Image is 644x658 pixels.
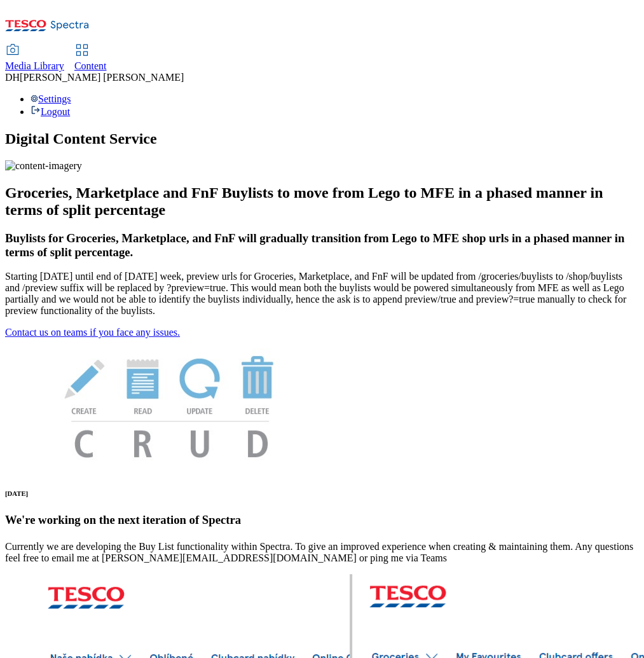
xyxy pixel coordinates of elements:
img: content-imagery [5,160,82,172]
a: Settings [31,93,71,104]
span: Media Library [5,60,64,71]
a: Contact us on teams if you face any issues. [5,327,180,338]
img: News Image [5,338,336,471]
h2: Groceries, Marketplace and FnF Buylists to move from Lego to MFE in a phased manner in terms of s... [5,184,639,219]
p: Starting [DATE] until end of [DATE] week, preview urls for Groceries, Marketplace, and FnF will b... [5,271,639,317]
h6: [DATE] [5,490,639,497]
span: Content [74,60,107,71]
a: Logout [31,106,70,117]
a: Content [74,45,107,72]
h3: Buylists for Groceries, Marketplace, and FnF will gradually transition from Lego to MFE shop urls... [5,231,639,259]
p: Currently we are developing the Buy List functionality within Spectra. To give an improved experi... [5,541,639,564]
h1: Digital Content Service [5,130,639,147]
h3: We're working on the next iteration of Spectra [5,513,639,527]
span: DH [5,72,20,83]
span: [PERSON_NAME] [PERSON_NAME] [20,72,184,83]
a: Media Library [5,45,64,72]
